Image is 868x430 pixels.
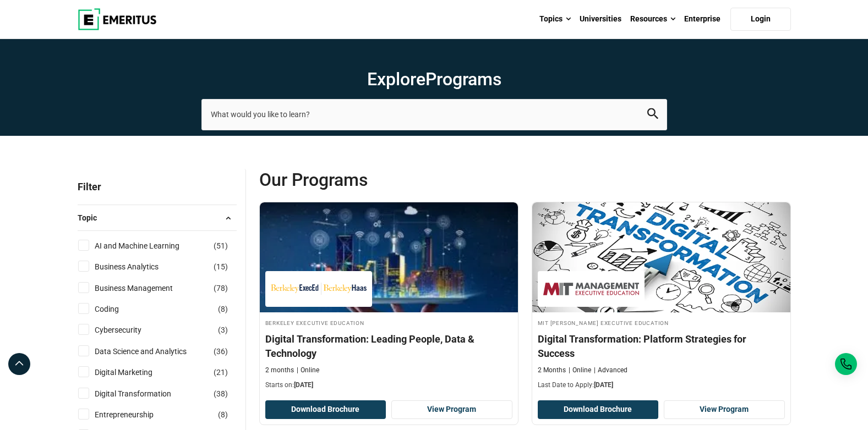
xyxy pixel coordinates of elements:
h1: Explore [201,68,667,90]
span: [DATE] [594,381,613,389]
span: ( ) [218,409,228,421]
img: MIT Sloan Executive Education [543,277,639,301]
a: Coding [95,303,141,315]
span: ( ) [214,366,228,378]
a: View Program [391,400,512,419]
span: ( ) [214,282,228,294]
span: 15 [216,262,225,271]
span: ( ) [214,388,228,400]
p: Starts on: [265,381,512,390]
p: Online [569,366,591,375]
a: Business Management [95,282,195,294]
span: [DATE] [294,381,313,389]
p: Filter [78,169,237,205]
h4: MIT [PERSON_NAME] Executive Education [538,318,785,327]
span: ( ) [214,261,228,273]
span: 78 [216,284,225,293]
span: 38 [216,389,225,398]
button: Download Brochure [538,400,659,419]
button: Topic [78,210,237,226]
p: 2 Months [538,366,566,375]
span: ( ) [214,240,228,252]
span: 3 [221,326,225,334]
img: Digital Transformation: Platform Strategies for Success | Online Digital Transformation Course [532,202,790,312]
span: 36 [216,347,225,356]
a: Digital Transformation Course by MIT Sloan Executive Education - August 28, 2025 MIT Sloan Execut... [532,202,790,395]
span: Programs [425,69,501,90]
a: Login [730,8,791,31]
a: Entrepreneurship [95,409,176,421]
img: Digital Transformation: Leading People, Data & Technology | Online Digital Transformation Course [260,202,518,312]
a: Digital Transformation [95,388,193,400]
p: Online [297,366,319,375]
span: ( ) [214,345,228,357]
h4: Digital Transformation: Leading People, Data & Technology [265,332,512,360]
span: 51 [216,241,225,250]
a: Cybersecurity [95,324,163,336]
span: Our Programs [259,169,525,191]
p: Advanced [594,366,627,375]
span: 8 [221,305,225,313]
h4: Berkeley Executive Education [265,318,512,327]
span: ( ) [218,324,228,336]
img: Berkeley Executive Education [271,277,367,301]
a: Business Analytics [95,261,181,273]
span: Topic [78,212,106,224]
h4: Digital Transformation: Platform Strategies for Success [538,332,785,360]
a: Data Science and Analytics [95,345,209,357]
span: 8 [221,410,225,419]
span: 21 [216,368,225,377]
input: search-page [201,99,667,130]
button: Download Brochure [265,400,386,419]
a: View Program [664,400,785,419]
p: Last Date to Apply: [538,381,785,390]
span: ( ) [218,303,228,315]
p: 2 months [265,366,294,375]
a: AI and Machine Learning [95,240,201,252]
a: Digital Transformation Course by Berkeley Executive Education - August 28, 2025 Berkeley Executiv... [260,202,518,395]
a: Digital Marketing [95,366,174,378]
button: search [647,108,658,121]
a: search [647,111,658,122]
